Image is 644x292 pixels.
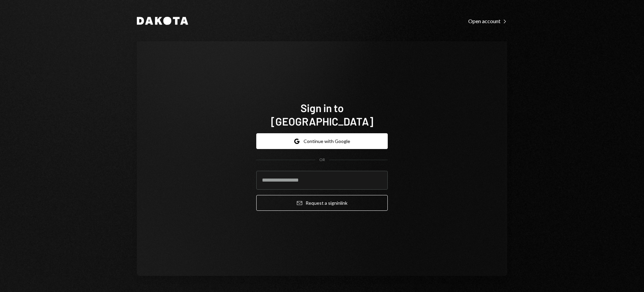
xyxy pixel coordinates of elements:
div: OR [319,157,325,163]
a: Open account [468,17,507,25]
button: Request a signinlink [256,195,388,211]
div: Open account [468,18,507,25]
button: Continue with Google [256,133,388,149]
h1: Sign in to [GEOGRAPHIC_DATA] [256,101,388,128]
